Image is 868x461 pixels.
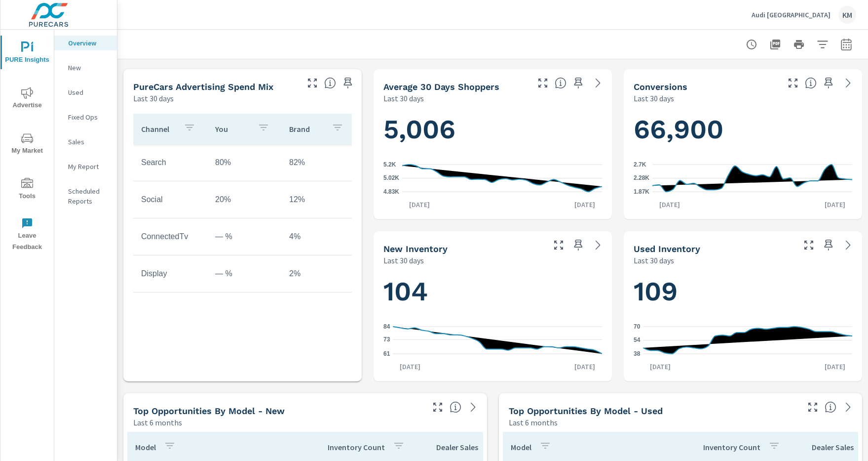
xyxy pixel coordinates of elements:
text: 5.02K [383,175,399,182]
p: [DATE] [818,200,852,210]
p: Last 6 months [509,417,558,428]
text: 54 [634,337,641,344]
p: Last 6 months [133,417,182,428]
p: Last 30 days [383,92,424,104]
div: Sales [54,134,117,149]
h5: PureCars Advertising Spend Mix [133,82,273,92]
p: [DATE] [402,200,437,210]
p: [DATE] [393,362,427,372]
text: 73 [383,336,390,343]
p: Model [511,442,531,452]
td: 2% [281,261,355,286]
div: New [54,60,117,75]
text: 2.28K [634,175,649,182]
text: 61 [383,350,390,357]
h5: Conversions [634,82,687,92]
td: — % [207,261,281,286]
p: Last 30 days [634,254,674,266]
span: Find the biggest opportunities within your model lineup by seeing how each model is selling in yo... [450,401,461,413]
p: Last 30 days [383,254,424,266]
p: Sales [68,137,109,147]
span: The number of dealer-specified goals completed by a visitor. [Source: This data is provided by th... [805,77,817,89]
button: Make Fullscreen [801,237,817,253]
p: [DATE] [818,362,852,372]
h5: Top Opportunities by Model - Used [509,406,663,416]
span: Save this to your personalized report [821,75,836,91]
a: See more details in report [590,75,606,91]
span: Find the biggest opportunities within your model lineup by seeing how each model is selling in yo... [825,401,836,413]
a: See more details in report [840,237,856,253]
td: 82% [281,150,355,175]
p: Inventory Count [328,442,385,452]
text: 5.2K [383,161,396,168]
a: See more details in report [465,399,481,415]
p: [DATE] [643,362,678,372]
p: Used [68,87,109,97]
p: Model [135,442,156,452]
button: Print Report [789,35,809,54]
p: Dealer Sales [436,442,478,452]
span: This table looks at how you compare to the amount of budget you spend per channel as opposed to y... [324,77,336,89]
p: Fixed Ops [68,112,109,122]
p: Overview [68,38,109,48]
p: Brand [289,124,324,134]
button: Make Fullscreen [304,75,320,91]
h1: 104 [383,275,602,308]
span: Save this to your personalized report [570,237,586,253]
p: You [215,124,250,134]
p: Inventory Count [703,442,760,452]
td: Social [133,187,207,212]
p: [DATE] [567,200,602,210]
td: Search [133,150,207,175]
span: Save this to your personalized report [340,75,356,91]
td: — % [207,224,281,249]
span: Save this to your personalized report [570,75,586,91]
h1: 66,900 [634,113,852,146]
span: Save this to your personalized report [821,237,836,253]
span: Tools [3,178,51,202]
p: New [68,63,109,73]
td: 12% [281,187,355,212]
p: Last 30 days [133,92,174,104]
button: Select Date Range [836,35,856,54]
h1: 5,006 [383,113,602,146]
a: See more details in report [590,237,606,253]
td: 20% [207,187,281,212]
div: Used [54,85,117,100]
div: KM [838,6,856,24]
text: 38 [634,350,641,357]
div: My Report [54,159,117,174]
h5: Used Inventory [634,244,700,254]
span: PURE Insights [3,42,51,66]
text: 84 [383,323,390,330]
td: 80% [207,150,281,175]
span: Advertise [3,87,51,111]
h5: New Inventory [383,244,448,254]
td: ConnectedTv [133,224,207,249]
p: Channel [141,124,176,134]
td: Display [133,261,207,286]
button: Make Fullscreen [551,237,566,253]
button: Make Fullscreen [805,399,821,415]
button: Apply Filters [813,35,832,54]
p: My Report [68,162,109,171]
button: Make Fullscreen [535,75,551,91]
span: My Market [3,132,51,157]
a: See more details in report [840,399,856,415]
span: A rolling 30 day total of daily Shoppers on the dealership website, averaged over the selected da... [555,77,566,89]
text: 70 [634,323,641,330]
p: Scheduled Reports [68,186,109,206]
h1: 109 [634,275,852,308]
text: 4.83K [383,188,399,195]
text: 1.87K [634,188,649,195]
h5: Top Opportunities by Model - New [133,406,285,416]
div: Overview [54,36,117,50]
td: 4% [281,224,355,249]
button: "Export Report to PDF" [765,35,785,54]
p: [DATE] [652,200,687,210]
p: Dealer Sales [812,442,854,452]
button: Make Fullscreen [430,399,446,415]
p: [DATE] [567,362,602,372]
div: Scheduled Reports [54,184,117,209]
div: Fixed Ops [54,110,117,125]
